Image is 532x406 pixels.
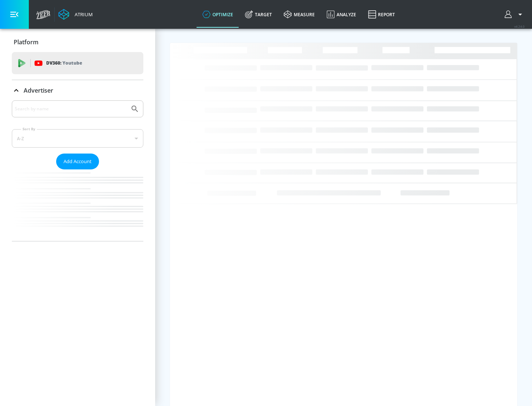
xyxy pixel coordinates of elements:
[72,11,93,18] div: Atrium
[239,1,278,28] a: Target
[321,1,362,28] a: Analyze
[21,127,37,131] label: Sort By
[514,24,525,28] span: v 4.24.0
[14,38,38,46] p: Platform
[24,86,53,94] p: Advertiser
[46,59,82,67] p: DV360:
[12,129,143,148] div: A-Z
[197,1,239,28] a: optimize
[12,52,143,74] div: DV360: Youtube
[12,169,143,241] nav: list of Advertiser
[12,100,143,241] div: Advertiser
[56,154,99,169] button: Add Account
[12,32,143,52] div: Platform
[58,9,93,20] a: Atrium
[15,104,127,114] input: Search by name
[64,157,92,166] span: Add Account
[278,1,321,28] a: measure
[12,80,143,101] div: Advertiser
[62,59,82,67] p: Youtube
[362,1,401,28] a: Report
